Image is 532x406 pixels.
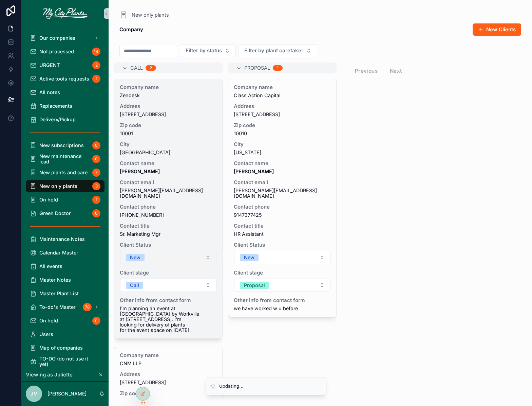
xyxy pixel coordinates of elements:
span: Green Doctor [39,211,71,216]
a: New plants and care7 [26,166,104,179]
div: 78 [83,303,92,311]
span: Contact email [120,180,217,185]
button: Select Button [234,279,330,292]
button: Select Button [239,44,317,57]
span: Other info from contact form [120,298,217,303]
a: TO-DO (do not use it yet) [26,355,104,368]
span: Filter by plant caretaker [244,47,303,54]
a: New only plants [119,11,169,19]
span: Company name [234,85,331,90]
span: All events [39,264,62,269]
span: Address [120,104,217,109]
p: [PERSON_NAME] [47,390,87,397]
button: Select Button [180,44,236,57]
a: Maintenance Notes [26,233,104,245]
button: Select Button [120,251,216,264]
div: 0 [92,209,100,217]
span: Client stage [120,270,217,276]
a: Map of companies [26,342,104,354]
div: Call [130,282,139,289]
span: New subscriptions [39,143,84,148]
span: Call [130,65,143,71]
button: New Clients [473,23,521,36]
span: Master Plant List [39,291,79,296]
span: HR Assistant [234,231,331,237]
span: Class Action Capital [234,93,331,98]
span: [STREET_ADDRESS] [120,380,217,385]
span: Filter by status [186,47,222,54]
a: Green Doctor0 [26,207,104,219]
span: All notes [39,90,60,95]
div: 0 [92,141,100,149]
div: 1 [277,65,279,71]
span: Viewing as Juliette [26,372,73,377]
span: 10010 [234,131,331,136]
span: [STREET_ADDRESS] [120,112,217,117]
span: Contact email [234,180,331,185]
span: URGENT [39,63,60,68]
a: Master Plant List [26,287,104,300]
div: scrollable content [22,27,109,368]
span: Address [234,104,331,109]
div: Proposal [244,282,265,289]
div: 2 [150,65,152,71]
div: 1 [92,196,100,204]
span: Company name [120,353,217,358]
a: New maintenance lead0 [26,153,104,165]
span: Our companies [39,35,75,41]
span: 10001 [120,131,217,136]
span: Zip code [120,391,217,396]
div: 2 [92,61,100,69]
span: Users [39,332,53,337]
h1: Company [119,25,143,34]
span: [PHONE_NUMBER] [120,212,217,218]
a: Our companies [26,32,104,44]
div: Updating... [219,383,244,390]
span: Not processed [39,49,74,54]
span: Zip code [234,123,331,128]
div: 7 [92,169,100,177]
div: 14 [92,48,100,56]
a: Calendar Master [26,247,104,259]
a: Company nameZendeskAddress[STREET_ADDRESS]Zip code10001City[GEOGRAPHIC_DATA]Contact name[PERSON_N... [114,79,223,339]
span: Client stage [234,270,331,276]
span: [PERSON_NAME][EMAIL_ADDRESS][DOMAIN_NAME] [234,188,331,199]
a: On hold1 [26,194,104,206]
div: New [130,254,140,261]
span: On hold [39,197,58,202]
span: Maintenance Notes [39,236,85,242]
span: Active tools requests [39,76,89,82]
span: [GEOGRAPHIC_DATA] [120,150,217,155]
a: Active tools requests1 [26,73,104,85]
span: City [120,142,217,147]
span: Zendesk [120,93,217,98]
a: Users [26,328,104,340]
a: Company nameClass Action CapitalAddress[STREET_ADDRESS]Zip code10010City[US_STATE]Contact name[PE... [228,79,337,317]
span: Delivery/Pickup [39,117,76,122]
span: we have worked w u before [234,306,331,311]
a: URGENT2 [26,59,104,71]
strong: [PERSON_NAME] [120,169,160,174]
a: Master Notes [26,274,104,286]
a: All events [26,260,104,272]
span: On hold [39,318,58,323]
a: On hold0 [26,315,104,327]
span: Proposal [244,65,270,71]
span: JV [31,390,37,398]
div: New [244,254,254,261]
span: New only plants [132,12,169,18]
span: Replacements [39,103,72,109]
a: New only plants3 [26,180,104,192]
span: New maintenance lead [39,154,90,164]
span: New only plants [39,183,77,189]
span: Zip code [120,123,217,128]
span: To-do's Master [39,304,76,310]
strong: [PERSON_NAME] [234,169,274,174]
span: 9147377425 [234,212,331,218]
span: Address [120,372,217,377]
span: CNM LLP [120,361,217,366]
span: Contact title [234,223,331,229]
button: Select Button [120,279,216,292]
a: Delivery/Pickup [26,113,104,126]
span: New plants and care [39,170,88,175]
